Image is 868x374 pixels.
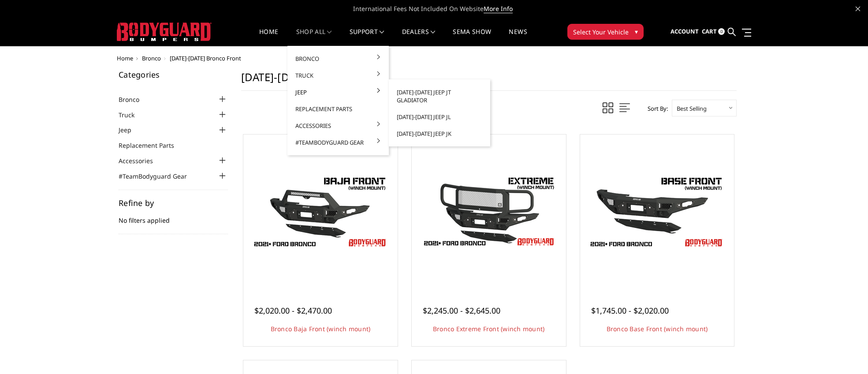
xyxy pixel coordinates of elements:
[119,71,228,79] h5: Categories
[509,29,527,46] a: News
[291,134,385,151] a: #TeamBodyguard Gear
[291,67,385,84] a: Truck
[119,110,145,120] a: Truck
[567,24,644,40] button: Select Your Vehicle
[392,108,487,125] a: [DATE]-[DATE] Jeep JL
[635,27,638,36] span: ▾
[291,84,385,101] a: Jeep
[573,27,629,37] span: Select Your Vehicle
[591,305,669,316] span: $1,745.00 - $2,020.00
[582,137,732,287] a: Freedom Series - Bronco Base Front Bumper Bronco Base Front (winch mount)
[824,332,868,374] iframe: Chat Widget
[117,22,212,41] img: BODYGUARD BUMPERS
[119,199,228,234] div: No filters applied
[170,54,241,62] span: [DATE]-[DATE] Bronco Front
[291,101,385,117] a: Replacement Parts
[414,137,564,287] a: Bronco Extreme Front (winch mount) Bronco Extreme Front (winch mount)
[119,125,142,135] a: Jeep
[643,102,668,115] label: Sort By:
[402,29,436,46] a: Dealers
[296,29,332,46] a: shop all
[119,141,185,150] a: Replacement Parts
[671,20,699,44] a: Account
[142,54,161,62] a: Bronco
[607,325,708,333] a: Bronco Base Front (winch mount)
[350,29,384,46] a: Support
[423,305,500,316] span: $2,245.00 - $2,645.00
[702,27,717,35] span: Cart
[392,125,487,142] a: [DATE]-[DATE] Jeep JK
[291,117,385,134] a: Accessories
[259,29,278,46] a: Home
[119,95,150,104] a: Bronco
[702,20,725,44] a: Cart 0
[241,71,737,91] h1: [DATE]-[DATE] Bronco Front
[484,4,513,13] a: More Info
[117,54,133,62] a: Home
[119,156,164,165] a: Accessories
[433,325,545,333] a: Bronco Extreme Front (winch mount)
[271,325,371,333] a: Bronco Baja Front (winch mount)
[291,50,385,67] a: Bronco
[246,137,395,287] a: Bodyguard Ford Bronco Bronco Baja Front (winch mount)
[671,27,699,35] span: Account
[392,84,487,108] a: [DATE]-[DATE] Jeep JT Gladiator
[119,199,228,207] h5: Refine by
[718,28,725,35] span: 0
[119,172,198,181] a: #TeamBodyguard Gear
[453,29,491,46] a: SEMA Show
[254,305,332,316] span: $2,020.00 - $2,470.00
